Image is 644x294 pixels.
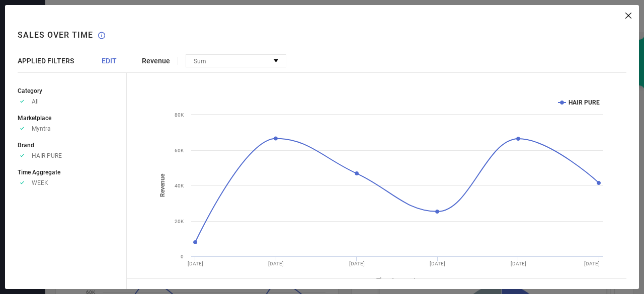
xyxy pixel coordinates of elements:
span: Category [18,87,42,94]
span: All [32,98,39,105]
text: 60K [175,148,184,153]
span: Marketplace [18,115,51,122]
span: Sum [194,58,206,65]
text: [DATE] [584,261,600,266]
text: [DATE] [349,261,365,266]
text: [DATE] [430,261,445,266]
span: Revenue [142,57,170,65]
tspan: Revenue [159,173,166,197]
text: 80K [175,112,184,118]
text: HAIR PURE [569,99,600,106]
text: [DATE] [511,261,526,266]
span: EDIT [102,57,117,65]
span: APPLIED FILTERS [18,57,74,65]
span: Time Aggregate [18,169,60,176]
span: Myntra [32,125,51,132]
text: [DATE] [188,261,203,266]
text: 40K [175,183,184,188]
text: 20K [175,219,184,224]
span: HAIR PURE [32,152,62,159]
span: WEEK [32,179,48,186]
tspan: Time Aggregate [376,277,419,284]
text: [DATE] [268,261,284,266]
span: Brand [18,142,34,149]
h1: Sales over time [18,30,93,40]
text: 0 [181,254,184,259]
